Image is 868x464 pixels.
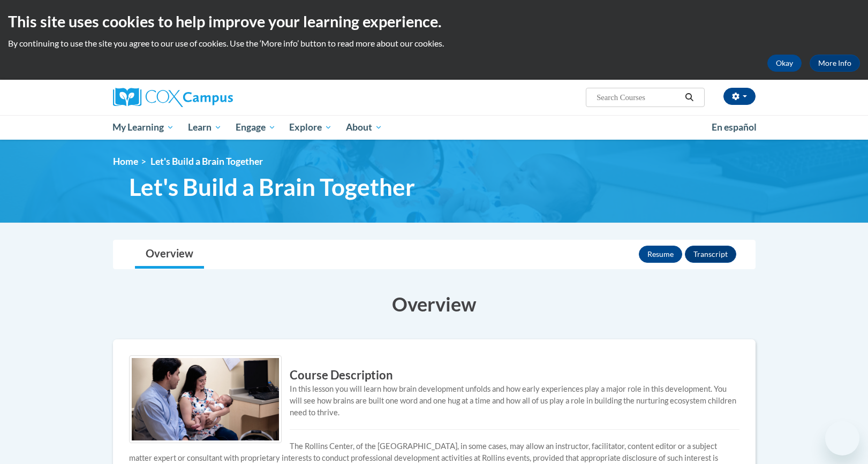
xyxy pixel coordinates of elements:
[113,88,316,107] a: Cox Campus
[346,121,382,134] span: About
[685,246,736,263] button: Transcript
[97,115,772,140] div: Main menu
[705,116,764,139] a: En español
[129,355,282,444] img: Course logo image
[113,156,138,167] a: Home
[229,115,283,140] a: Engage
[712,121,757,133] span: En español
[135,240,204,269] a: Overview
[8,11,860,32] h2: This site uses cookies to help improve your learning experience.
[289,121,332,134] span: Explore
[767,55,802,72] button: Okay
[236,121,276,134] span: Engage
[723,88,756,105] button: Account Settings
[639,246,682,263] button: Resume
[113,88,233,107] img: Cox Campus
[106,115,182,140] a: My Learning
[181,115,229,140] a: Learn
[112,121,174,134] span: My Learning
[129,383,739,419] div: In this lesson you will learn how brain development unfolds and how early experiences play a majo...
[681,91,697,104] button: Search
[150,156,263,167] span: Let's Build a Brain Together
[113,291,756,317] h3: Overview
[810,55,860,72] a: More Info
[8,37,860,49] p: By continuing to use the site you agree to our use of cookies. Use the ‘More info’ button to read...
[129,173,415,201] span: Let's Build a Brain Together
[282,115,339,140] a: Explore
[339,115,389,140] a: About
[595,91,681,104] input: Search Courses
[825,421,859,455] iframe: Button to launch messaging window
[188,121,222,134] span: Learn
[129,367,739,384] h3: Course Description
